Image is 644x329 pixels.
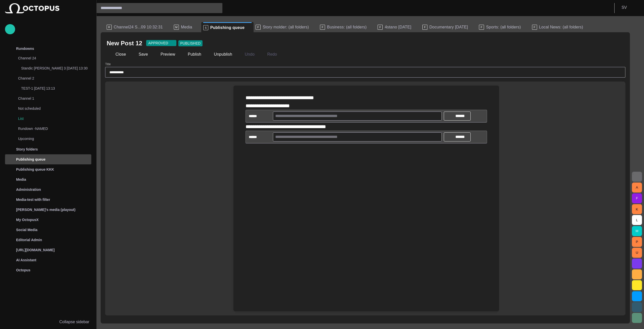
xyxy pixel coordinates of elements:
div: MMedia [172,22,201,32]
p: [URL][DOMAIN_NAME] [16,247,55,252]
div: FDocumentary [DATE] [420,22,477,32]
p: F [532,25,537,30]
div: FLocal News: (all folders) [530,22,592,32]
span: Story molder: (all folders) [263,25,309,30]
span: Business: (all folders) [327,25,367,30]
button: Collapse sidebar [5,317,91,327]
img: Octopus News Room [5,3,59,13]
span: PUBLISHED [180,41,201,46]
button: Save [130,50,150,59]
p: Publishing queue [16,157,46,162]
button: K [632,204,642,214]
p: F [378,25,383,30]
p: Social Media [16,227,37,232]
span: Sports: (all folders) [486,25,521,30]
button: APPROVED [146,40,176,46]
p: [PERSON_NAME]'s media (playout) [16,207,75,212]
div: FStory molder: (all folders) [254,22,318,32]
p: F [479,25,484,30]
p: Media [16,177,26,182]
ul: main menu [5,44,91,275]
p: F [320,25,325,30]
p: S V [622,5,627,11]
p: Story folders [16,147,38,152]
div: RChannel24 S...09 10:32:31 [105,22,172,32]
button: P [632,237,642,247]
button: Unpublish [205,50,234,59]
button: L [632,215,642,225]
span: APPROVED [148,41,168,46]
p: Media-test with filter [16,197,50,202]
label: Title [105,62,111,66]
button: M [632,226,642,236]
p: TEST-1 [DATE] 13:13 [21,86,91,91]
span: Media [181,25,192,30]
p: Rundowns [16,46,34,51]
p: Upcoming [18,136,81,141]
p: Channel 24 [18,56,81,61]
p: My OctopusX [16,217,38,222]
p: List [18,116,91,121]
p: F [422,25,427,30]
div: Media [5,174,91,185]
div: AI Assistant [5,255,91,265]
div: FSports: (all folders) [477,22,530,32]
p: M [174,25,179,30]
div: SPublishing queue [201,22,254,32]
button: Preview [152,50,177,59]
p: Administration [16,187,41,192]
p: F [256,25,261,30]
button: Publish [179,50,203,59]
p: Not scheduled [18,106,81,111]
p: Collapse sidebar [59,319,89,325]
p: Rundown -NAMED [18,126,81,131]
button: SV [618,3,641,12]
div: FBusiness: (all folders) [318,22,376,32]
p: AI Assistant [16,258,36,263]
h2: New Post 12 [107,39,142,47]
div: List [8,114,91,124]
p: Editorial Admin [16,237,42,242]
div: F4stano [DATE] [376,22,420,32]
span: Channel24 S...09 10:32:31 [114,25,163,30]
div: TEST-1 [DATE] 13:13 [11,84,91,94]
button: F [632,193,642,203]
span: Local News: (all folders) [539,25,583,30]
p: Standic [PERSON_NAME] 3 [DATE] 13:30 [21,66,91,71]
button: Close [107,50,128,59]
p: Channel 1 [18,96,81,101]
div: [URL][DOMAIN_NAME] [5,245,91,255]
button: A [632,182,642,193]
span: 4stano [DATE] [385,25,411,30]
p: Publishing queue KKK [16,167,54,172]
p: R [107,25,112,30]
span: Documentary [DATE] [429,25,468,30]
p: Octopus [16,268,30,273]
span: Publishing queue [210,25,245,30]
p: S [203,25,208,30]
div: [PERSON_NAME]'s media (playout) [5,205,91,215]
div: Media-test with filter [5,195,91,205]
div: Octopus [5,265,91,275]
button: U [632,248,642,258]
p: Channel 2 [18,76,81,81]
div: Publishing queue [5,154,91,164]
div: Standic [PERSON_NAME] 3 [DATE] 13:30 [11,64,91,74]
